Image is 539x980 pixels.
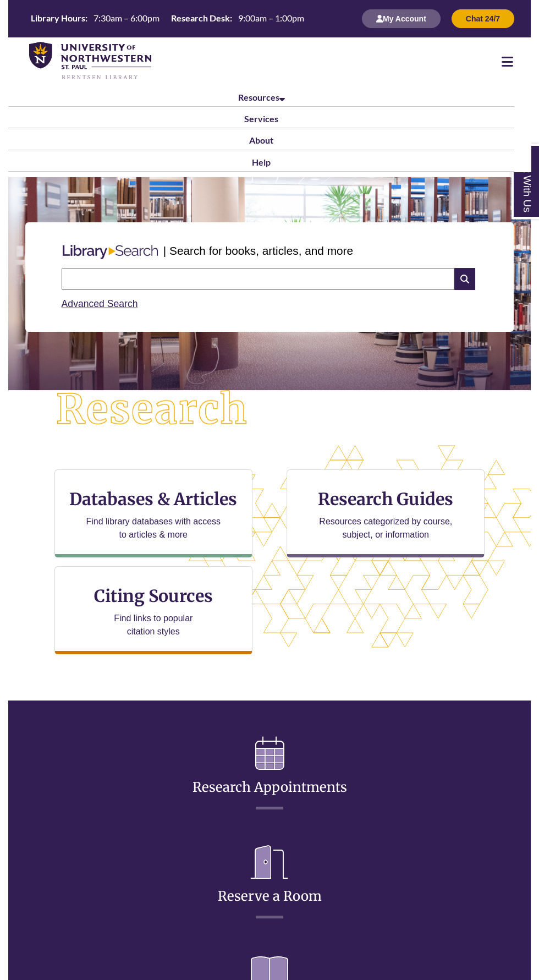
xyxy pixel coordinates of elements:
a: Advanced Search [62,298,138,309]
img: UNWSP Library Logo [29,42,151,80]
table: Hours Today [26,12,309,24]
a: Help [252,157,271,167]
p: | Search for books, articles, and more [163,242,353,259]
a: Reserve a Room [218,861,322,905]
a: About [249,135,273,145]
h3: Research Guides [296,489,475,510]
span: 9:00am – 1:00pm [238,13,304,23]
a: My Account [362,14,441,23]
a: Databases & Articles Find library databases with access to articles & more [54,469,252,557]
i: Search [454,268,475,290]
img: Libary Search [57,240,163,264]
a: Services [244,113,278,124]
a: Resources [238,92,285,102]
p: Find links to popular citation styles [100,612,207,638]
p: Find library databases with access to articles & more [81,515,225,541]
a: Chat 24/7 [452,14,514,23]
th: Research Desk: [167,12,234,24]
th: Library Hours: [26,12,89,24]
a: Research Guides Resources categorized by course, subject, or information [287,469,485,557]
button: Chat 24/7 [452,9,514,28]
a: Research Appointments [193,752,347,796]
a: Hours Today [26,12,309,25]
span: 7:30am – 6:00pm [94,13,159,23]
img: Research [35,369,270,451]
h3: Databases & Articles [64,489,243,510]
p: Resources categorized by course, subject, or information [314,515,458,541]
a: Citing Sources Find links to popular citation styles [54,566,252,654]
button: My Account [362,9,441,28]
h3: Citing Sources [86,585,221,606]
